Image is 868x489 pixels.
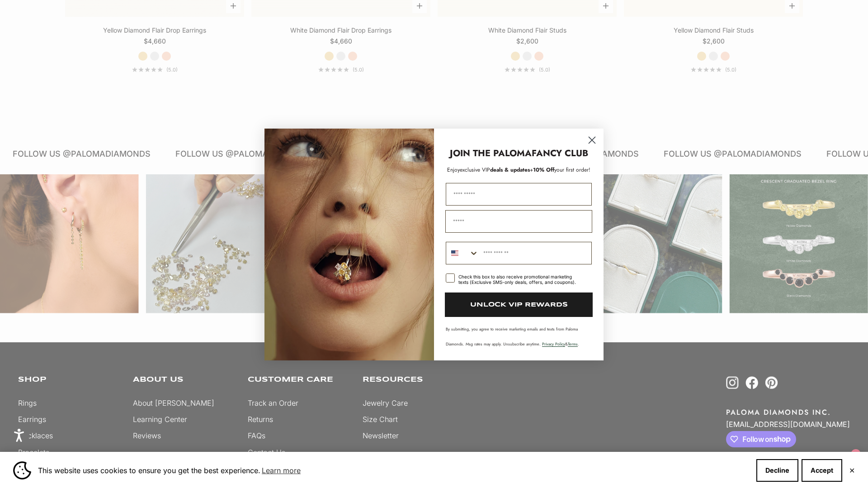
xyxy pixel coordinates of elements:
[13,461,31,479] img: Cookie banner
[445,292,593,317] button: UNLOCK VIP REWARDS
[446,183,592,206] input: First Name
[260,464,302,477] a: Learn more
[584,132,600,148] button: Close dialog
[568,341,578,347] a: Terms
[451,249,458,257] img: United States
[756,459,798,482] button: Decline
[446,242,479,264] button: Search Countries
[479,242,591,264] input: Phone Number
[849,468,855,473] button: Close
[533,166,554,174] span: 10% Off
[542,341,565,347] a: Privacy Policy
[264,129,434,360] img: Loading...
[450,147,532,160] strong: JOIN THE PALOMA
[530,166,590,174] span: + your first order!
[542,341,579,347] span: & .
[532,147,588,160] strong: FANCY CLUB
[460,166,530,174] span: deals & updates
[802,459,842,482] button: Accept
[38,464,749,477] span: This website uses cookies to ensure you get the best experience.
[458,274,581,285] div: Check this box to also receive promotional marketing texts (Exclusive SMS-only deals, offers, and...
[447,166,460,174] span: Enjoy
[445,210,592,233] input: Email
[446,326,592,347] p: By submitting, you agree to receive marketing emails and texts from Paloma Diamonds. Msg rates ma...
[460,166,490,174] span: exclusive VIP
